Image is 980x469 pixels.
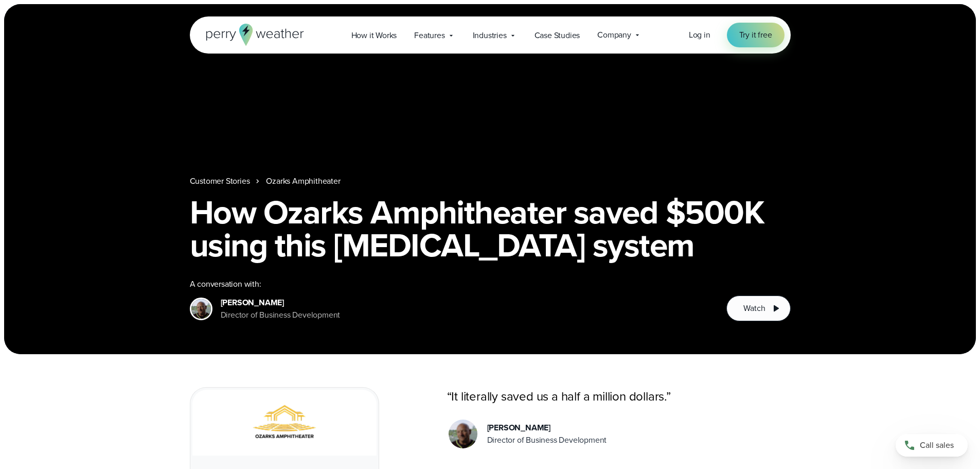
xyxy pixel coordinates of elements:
a: Case Studies [526,25,589,46]
img: Tom Abbot - Ozarks Amphitheater [449,420,477,448]
a: Customer Stories [190,175,250,187]
div: Director of Business Development [221,309,341,321]
p: “It literally saved us a half a million dollars.” [447,387,791,406]
span: Features [414,29,444,42]
span: Call sales [920,439,954,451]
span: Case Studies [534,29,580,42]
h1: How Ozarks Amphitheater saved $500K using this [MEDICAL_DATA] system [190,196,791,262]
a: How it Works [343,25,406,46]
div: [PERSON_NAME] [487,422,607,434]
nav: Breadcrumb [190,175,791,187]
div: Director of Business Development [487,434,607,446]
a: Try it free [727,23,785,47]
a: Ozarks Amphitheater [266,175,340,187]
img: Tom Abbot - Ozarks Amphitheater [191,299,211,319]
div: A conversation with: [190,278,710,290]
img: Ozarks Amphitehater Logo [250,402,319,443]
span: Company [597,29,631,41]
button: Watch [726,296,790,321]
span: Try it free [739,29,772,41]
span: Watch [743,302,765,315]
a: Log in [689,29,710,41]
a: Call sales [896,434,968,457]
div: [PERSON_NAME] [221,297,341,309]
span: How it Works [351,29,397,42]
span: Industries [473,29,507,42]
